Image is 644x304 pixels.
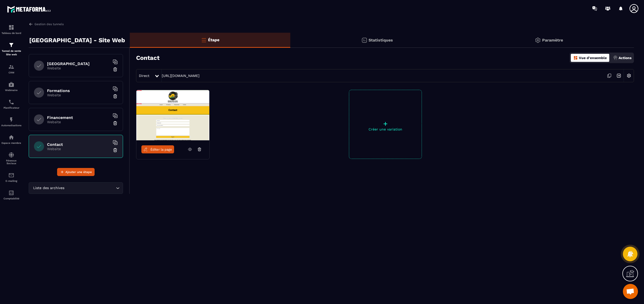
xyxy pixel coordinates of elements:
[1,180,21,182] p: E-mailing
[1,71,21,74] p: CRM
[542,38,563,42] p: Paramètre
[535,37,541,43] img: setting-gr.5f69749f.svg
[1,168,21,186] a: emailemailE-mailing
[624,71,634,80] img: setting-w.858f3a88.svg
[65,169,92,175] span: Ajouter une étape
[113,121,118,126] img: trash
[29,182,123,194] div: Search for option
[8,42,14,48] img: formation
[1,113,21,131] a: automationsautomationsAutomatisations
[162,74,199,78] a: [URL][DOMAIN_NAME]
[614,71,624,80] img: arrow-next.bcc2205e.svg
[113,94,118,99] img: trash
[1,186,21,204] a: accountantaccountantComptabilité
[47,120,110,124] p: Website
[8,99,14,105] img: scheduler
[579,56,607,60] p: Vue d'ensemble
[8,81,14,88] img: automations
[141,145,174,153] a: Éditer la page
[1,38,21,60] a: formationformationTunnel de vente Site web
[47,88,110,93] h6: Formations
[139,74,149,78] span: Direct
[113,148,118,153] img: trash
[1,95,21,113] a: schedulerschedulerPlanificateur
[1,124,21,127] p: Automatisations
[1,148,21,168] a: social-networksocial-networkRéseaux Sociaux
[8,117,14,123] img: automations
[573,56,578,60] img: dashboard-orange.40269519.svg
[1,142,21,144] p: Espace membre
[57,168,95,176] button: Ajouter une étape
[8,24,14,30] img: formation
[47,61,110,66] h6: [GEOGRAPHIC_DATA]
[47,66,110,70] p: Website
[32,185,65,191] span: Liste des archives
[1,106,21,109] p: Planificateur
[1,131,21,148] a: automationsautomationsEspace membre
[1,78,21,95] a: automationsautomationsWebinaire
[201,37,207,43] img: bars-o.4a397970.svg
[349,127,422,131] p: Créer une variation
[8,172,14,178] img: email
[613,56,618,60] img: actions.d6e523a2.png
[136,90,209,140] img: image
[47,147,110,151] p: Website
[1,32,21,34] p: Tableau de bord
[8,64,14,70] img: formation
[47,93,110,97] p: Website
[369,38,393,42] p: Statistiques
[8,190,14,196] img: accountant
[29,22,64,26] a: Gestion des tunnels
[7,5,52,14] img: logo
[136,54,159,61] h3: Contact
[29,35,125,45] p: [GEOGRAPHIC_DATA] - Site Web
[1,21,21,38] a: formationformationTableau de bord
[1,49,21,56] p: Tunnel de vente Site web
[150,148,172,151] span: Éditer la page
[1,89,21,92] p: Webinaire
[47,142,110,147] h6: Contact
[619,56,631,60] p: Actions
[8,134,14,140] img: automations
[65,185,115,191] input: Search for option
[1,60,21,78] a: formationformationCRM
[208,37,219,42] p: Étape
[1,159,21,165] p: Réseaux Sociaux
[113,67,118,72] img: trash
[8,152,14,158] img: social-network
[361,37,367,43] img: stats.20deebd0.svg
[623,284,638,299] div: Ouvrir le chat
[349,120,422,127] p: +
[29,22,33,26] img: arrow
[1,197,21,200] p: Comptabilité
[47,115,110,120] h6: Financement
